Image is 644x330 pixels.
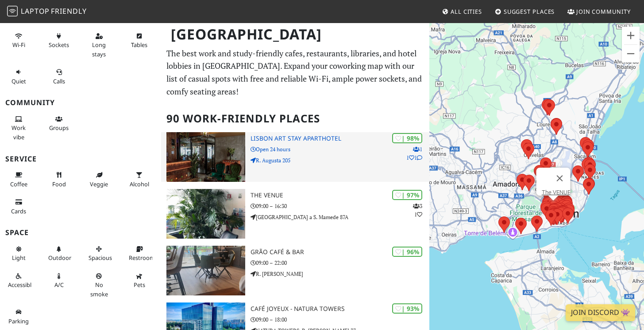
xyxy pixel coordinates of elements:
button: Close [549,168,570,189]
img: Grão Café & Bar [166,246,245,295]
span: Accessible [8,281,35,289]
button: Veggie [86,168,112,191]
p: R. Augusta 205 [251,156,429,165]
button: Quiet [5,65,32,88]
button: Zoom out [622,45,640,63]
span: Veggie [90,180,108,188]
img: Lisbon Art Stay Aparthotel [166,132,245,182]
button: Calls [46,65,72,88]
span: Join Community [576,8,631,16]
button: Alcohol [126,168,153,191]
a: The VENUE | 97% 31 The VENUE 09:00 – 16:30 [GEOGRAPHIC_DATA] a S. Mamede 87A [161,189,429,239]
h3: Grão Café & Bar [251,248,429,256]
span: People working [12,124,26,141]
span: Spacious [89,254,112,262]
button: Coffee [5,168,32,191]
span: Smoke free [90,281,108,298]
div: | 98% [392,133,422,143]
button: Pets [126,269,153,292]
span: Outdoor area [48,254,71,262]
img: The VENUE [166,189,245,239]
h3: Space [5,228,156,237]
span: Video/audio calls [53,77,65,85]
a: All Cities [438,4,486,20]
span: Coffee [10,180,27,188]
p: R. [PERSON_NAME] [251,270,429,278]
div: | 97% [392,190,422,200]
span: Pet friendly [134,281,145,289]
button: Wi-Fi [5,29,32,52]
button: Sockets [46,29,72,52]
a: Lisbon Art Stay Aparthotel | 98% 111 Lisbon Art Stay Aparthotel Open 24 hours R. Augusta 205 [161,132,429,182]
button: Long stays [86,29,112,61]
button: No smoke [86,269,112,301]
span: Quiet [12,77,26,85]
span: Stable Wi-Fi [12,41,25,49]
button: Light [5,242,32,265]
span: Air conditioned [54,281,64,289]
p: [GEOGRAPHIC_DATA] a S. Mamede 87A [251,213,429,221]
button: Zoom in [622,27,640,44]
span: Group tables [49,124,69,132]
p: 09:00 – 22:00 [251,259,429,267]
span: Laptop [21,6,50,16]
button: Food [46,168,72,191]
span: Long stays [92,41,106,58]
a: Grão Café & Bar | 96% Grão Café & Bar 09:00 – 22:00 R. [PERSON_NAME] [161,246,429,295]
span: Alcohol [130,180,149,188]
button: Accessible [5,269,32,292]
p: 09:00 – 18:00 [251,315,429,324]
a: Suggest Places [491,4,559,20]
p: Open 24 hours [251,145,429,153]
p: 09:00 – 16:30 [251,202,429,210]
span: Parking [8,317,29,325]
span: Natural light [12,254,26,262]
span: Restroom [129,254,155,262]
h3: The VENUE [251,192,429,199]
span: All Cities [451,8,482,16]
h2: 90 Work-Friendly Places [166,105,424,132]
button: Work vibe [5,112,32,144]
h3: Lisbon Art Stay Aparthotel [251,135,429,142]
button: Tables [126,29,153,52]
p: 3 1 [413,202,422,219]
a: Join Discord 👾 [566,304,635,321]
button: Spacious [86,242,112,265]
button: Cards [5,195,32,218]
span: Work-friendly tables [131,41,147,49]
a: Join Community [564,4,634,20]
p: The best work and study-friendly cafes, restaurants, libraries, and hotel lobbies in [GEOGRAPHIC_... [166,47,424,98]
span: Friendly [51,6,86,16]
button: Groups [46,112,72,135]
button: Outdoor [46,242,72,265]
span: Suggest Places [504,8,555,16]
h3: Productivity [5,16,156,24]
a: The VENUE [541,189,570,196]
h3: Community [5,98,156,107]
span: Food [52,180,66,188]
span: Credit cards [11,207,26,215]
button: A/C [46,269,72,292]
h3: Café Joyeux - Natura Towers [251,305,429,313]
span: Power sockets [49,41,69,49]
button: Parking [5,305,32,328]
h1: [GEOGRAPHIC_DATA] [164,22,428,47]
p: 1 1 1 [406,145,422,162]
div: | 93% [392,303,422,314]
button: Restroom [126,242,153,265]
div: | 96% [392,247,422,257]
h3: Service [5,155,156,163]
img: LaptopFriendly [7,6,18,16]
a: LaptopFriendly LaptopFriendly [7,4,87,20]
